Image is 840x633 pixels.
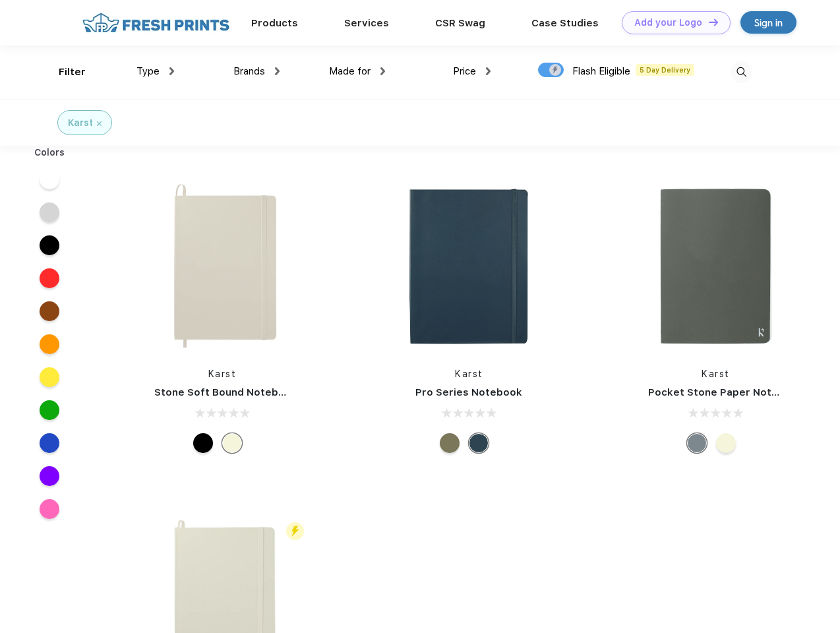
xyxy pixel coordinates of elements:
[68,116,93,130] div: Karst
[455,369,483,379] a: Karst
[648,386,804,398] a: Pocket Stone Paper Notebook
[24,146,75,160] div: Colors
[344,17,389,29] a: Services
[222,433,242,453] div: Beige
[486,67,491,75] img: dropdown.png
[169,67,174,75] img: dropdown.png
[381,179,556,354] img: func=resize&h=266
[286,522,304,540] img: flash_active_toggle.svg
[233,65,265,77] span: Brands
[702,369,730,379] a: Karst
[329,65,371,77] span: Made for
[415,386,522,398] a: Pro Series Notebook
[380,67,385,75] img: dropdown.png
[78,11,233,34] img: fo%20logo%202.webp
[275,67,280,75] img: dropdown.png
[740,11,796,34] a: Sign in
[97,121,102,126] img: filter_cancel.svg
[731,61,752,83] img: desktop_search.svg
[59,65,86,80] div: Filter
[628,179,804,354] img: func=resize&h=266
[136,65,160,77] span: Type
[251,17,298,29] a: Products
[135,179,310,354] img: func=resize&h=266
[440,433,460,453] div: Olive
[754,15,783,30] div: Sign in
[634,17,702,28] div: Add your Logo
[193,433,213,453] div: Black
[208,369,237,379] a: Karst
[636,64,694,76] span: 5 Day Delivery
[709,18,718,26] img: DT
[435,17,485,29] a: CSR Swag
[154,386,297,398] a: Stone Soft Bound Notebook
[469,433,489,453] div: Navy
[687,433,707,453] div: Gray
[453,65,476,77] span: Price
[716,433,736,453] div: Beige
[572,65,630,77] span: Flash Eligible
